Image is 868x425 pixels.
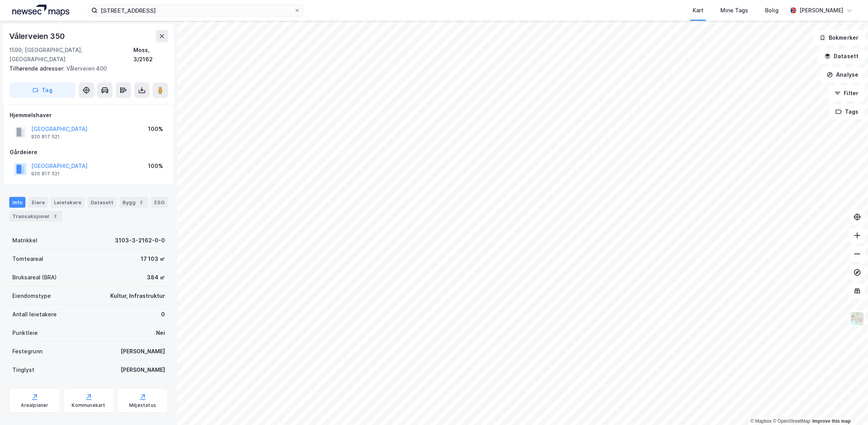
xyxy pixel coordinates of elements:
a: Improve this map [812,418,851,424]
div: ESG [151,197,168,208]
img: Z [850,311,865,326]
div: [PERSON_NAME] [121,347,165,356]
button: Tag [9,82,76,98]
div: Matrikkel [12,236,37,245]
div: 920 817 521 [31,134,60,140]
div: Punktleie [12,328,38,338]
button: Datasett [818,49,865,64]
div: 0 [161,310,165,319]
input: Søk på adresse, matrikkel, gårdeiere, leietakere eller personer [98,5,294,16]
img: logo.a4113a55bc3d86da70a041830d287a7e.svg [12,5,69,16]
div: Miljøstatus [129,402,156,408]
div: 1599, [GEOGRAPHIC_DATA], [GEOGRAPHIC_DATA] [9,45,133,64]
div: Tinglyst [12,365,34,375]
div: Info [9,197,25,208]
div: [PERSON_NAME] [799,6,843,15]
div: Festegrunn [12,347,42,356]
a: OpenStreetMap [773,418,810,424]
div: Arealplaner [21,402,48,408]
button: Analyse [820,67,865,82]
div: Bolig [765,6,779,15]
a: Mapbox [750,418,772,424]
div: Tomteareal [12,254,43,264]
div: 2 [51,212,59,220]
button: Bokmerker [813,30,865,45]
div: Kart [693,6,703,15]
div: Eiendomstype [12,291,51,301]
div: Mine Tags [720,6,748,15]
div: Antall leietakere [12,310,57,319]
div: Vålerveien 400 [9,64,162,73]
div: Eiere [29,197,48,208]
div: Vålerveien 350 [9,30,66,42]
div: 3103-3-2162-0-0 [115,236,165,245]
div: Gårdeiere [10,148,168,157]
div: 100% [148,124,163,134]
div: Kultur, Infrastruktur [110,291,165,301]
div: 384 ㎡ [147,273,165,282]
div: Bygg [119,197,148,208]
iframe: Chat Widget [829,388,868,425]
div: Datasett [87,197,116,208]
div: Nei [156,328,165,338]
div: Transaksjoner [9,211,62,222]
div: Leietakere [51,197,84,208]
button: Filter [828,86,865,101]
div: Kontrollprogram for chat [829,388,868,425]
div: 100% [148,161,163,171]
div: Bruksareal (BRA) [12,273,57,282]
div: 920 817 521 [31,171,60,177]
button: Tags [829,104,865,119]
span: Tilhørende adresser: [9,65,66,72]
div: Moss, 3/2162 [133,45,168,64]
div: 2 [137,198,145,206]
div: Hjemmelshaver [10,111,168,120]
div: Kommunekart [72,402,105,408]
div: [PERSON_NAME] [121,365,165,375]
div: 17 103 ㎡ [141,254,165,264]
